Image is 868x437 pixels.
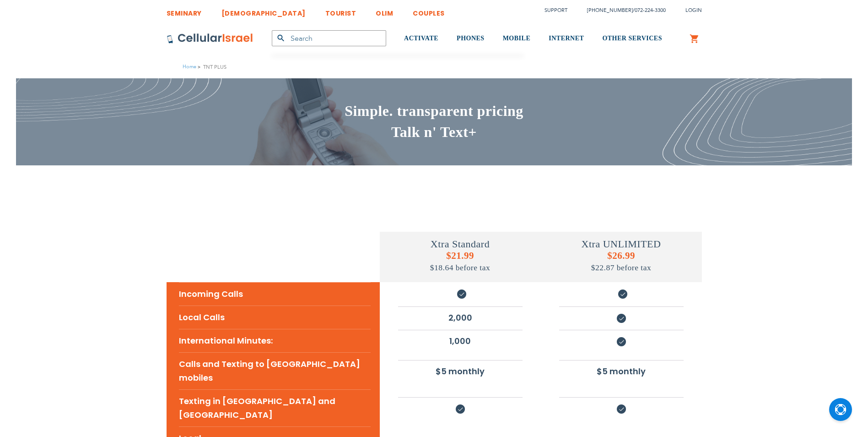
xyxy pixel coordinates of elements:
li: Calls and Texting to [GEOGRAPHIC_DATA] mobiles [179,352,371,389]
li: 1,000 [398,330,523,352]
strong: TNT PLUS [203,63,226,71]
a: OTHER SERVICES [602,22,662,56]
a: SEMINARY [167,2,202,19]
span: $22.87 before tax [591,263,651,272]
h2: Talk n' Text+ [167,122,702,143]
a: OLIM [376,2,393,19]
h4: Xtra UNLIMITED [541,238,702,250]
li: 2,000 [398,306,523,328]
span: INTERNET [549,35,584,42]
a: INTERNET [549,22,584,56]
input: Search [272,30,386,46]
span: Login [685,7,702,14]
li: International Minutes: [179,329,371,352]
li: Incoming Calls [179,282,371,306]
a: ACTIVATE [404,22,438,56]
li: Texting in [GEOGRAPHIC_DATA] and [GEOGRAPHIC_DATA] [179,389,371,426]
a: [DEMOGRAPHIC_DATA] [221,2,306,19]
li: / [578,4,666,17]
li: $5 monthly [398,360,523,382]
span: $18.64 before tax [430,263,490,272]
h4: Xtra Standard [380,238,541,250]
a: 072-224-3300 [635,7,666,14]
a: TOURIST [325,2,356,19]
a: MOBILE [503,22,531,56]
a: COUPLES [413,2,445,19]
li: $5 monthly [559,360,684,382]
li: Local Calls [179,306,371,329]
span: ACTIVATE [404,35,438,42]
span: OTHER SERVICES [602,35,662,42]
h5: $26.99 [541,250,702,273]
img: Cellular Israel Logo [167,33,253,44]
a: PHONES [457,22,485,56]
h5: $21.99 [380,250,541,273]
a: [PHONE_NUMBER] [587,7,633,14]
h2: Simple. transparent pricing [167,101,702,122]
a: Home [183,63,196,70]
span: PHONES [457,35,485,42]
span: MOBILE [503,35,531,42]
a: Support [545,7,567,14]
